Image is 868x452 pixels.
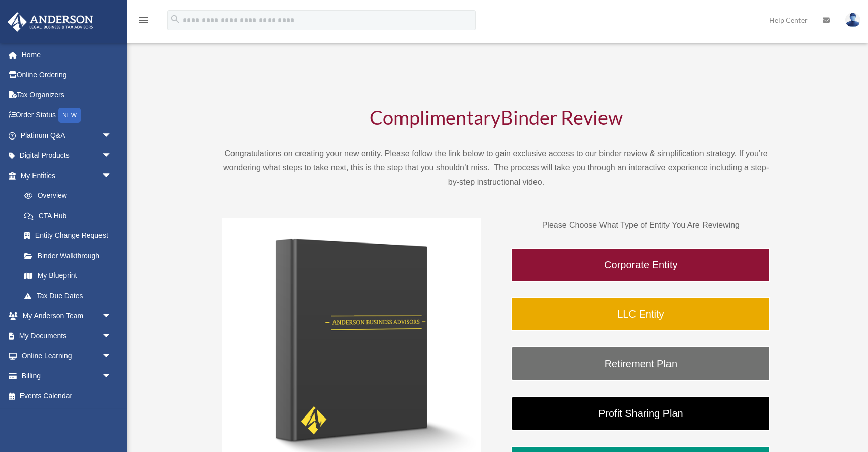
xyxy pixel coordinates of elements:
img: Anderson Advisors Platinum Portal [5,12,96,32]
a: Tax Organizers [7,85,127,105]
span: arrow_drop_down [102,326,122,346]
a: CTA Hub [14,205,127,226]
a: Order StatusNEW [7,105,127,126]
img: User Pic [845,13,860,27]
a: Events Calendar [7,386,127,406]
a: My Blueprint [14,266,127,286]
a: Digital Productsarrow_drop_down [7,146,127,166]
a: My Entitiesarrow_drop_down [7,165,127,186]
p: Congratulations on creating your new entity. Please follow the link below to gain exclusive acces... [222,147,771,189]
span: arrow_drop_down [102,346,122,367]
p: Please Choose What Type of Entity You Are Reviewing [511,218,770,232]
a: Overview [14,186,127,206]
i: menu [137,14,149,26]
a: Online Ordering [7,65,127,85]
span: arrow_drop_down [102,306,122,327]
a: Corporate Entity [511,248,770,282]
a: Billingarrow_drop_down [7,366,127,386]
a: Entity Change Request [14,226,127,246]
a: Retirement Plan [511,346,770,381]
a: Tax Due Dates [14,286,127,306]
a: menu [137,18,149,26]
a: LLC Entity [511,297,770,331]
span: arrow_drop_down [102,146,122,166]
a: Binder Walkthrough [14,246,122,266]
span: arrow_drop_down [102,165,122,186]
a: My Documentsarrow_drop_down [7,326,127,346]
a: Platinum Q&Aarrow_drop_down [7,125,127,146]
span: Binder Review [500,106,623,129]
a: Profit Sharing Plan [511,396,770,431]
span: arrow_drop_down [102,366,122,387]
i: search [170,14,181,25]
span: Complimentary [370,106,500,129]
a: Online Learningarrow_drop_down [7,346,127,366]
a: My Anderson Teamarrow_drop_down [7,306,127,326]
span: arrow_drop_down [102,125,122,146]
a: Home [7,45,127,65]
div: NEW [58,108,81,123]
